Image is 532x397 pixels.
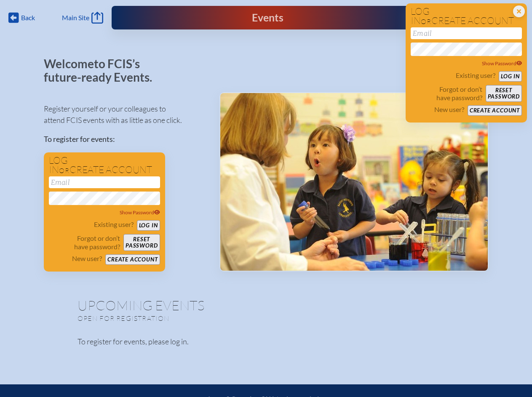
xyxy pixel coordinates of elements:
[72,254,102,263] p: New user?
[120,209,160,216] span: Show Password
[49,156,160,175] h1: Log in create account
[21,13,35,22] span: Back
[468,105,522,116] button: Create account
[78,314,300,322] p: Open for registration
[44,133,206,145] p: To register for events:
[482,60,522,67] span: Show Password
[411,27,522,39] input: Email
[411,85,482,102] p: Forgot or don’t have password?
[434,105,464,114] p: New user?
[44,103,206,126] p: Register yourself or your colleagues to attend FCIS events with as little as one click.
[486,85,522,102] button: Resetpassword
[49,176,160,188] input: Email
[59,166,70,175] span: or
[44,57,162,84] p: Welcome to FCIS’s future-ready Events.
[105,254,160,265] button: Create account
[62,12,103,24] a: Main Site
[62,13,89,22] span: Main Site
[137,220,160,231] button: Log in
[499,71,522,82] button: Log in
[78,336,455,347] p: To register for events, please log in.
[202,13,330,23] div: FCIS Events — Future ready
[49,234,120,251] p: Forgot or don’t have password?
[456,71,495,80] p: Existing user?
[220,93,488,271] img: Events
[411,7,522,26] h1: Log in create account
[78,298,455,312] h1: Upcoming Events
[123,234,160,251] button: Resetpassword
[421,17,431,26] span: or
[94,220,134,229] p: Existing user?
